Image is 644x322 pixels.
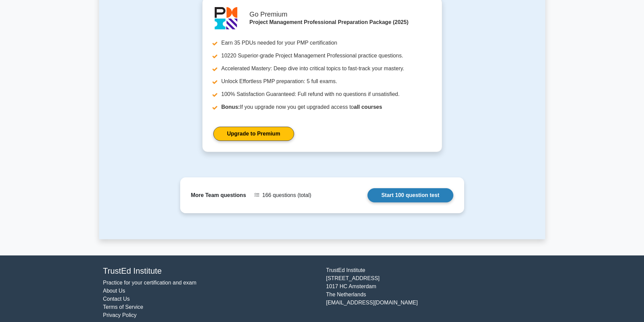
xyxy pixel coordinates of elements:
h4: TrustEd Institute [103,266,318,276]
a: Terms of Service [103,304,143,310]
a: Privacy Policy [103,312,137,318]
a: Practice for your certification and exam [103,280,197,286]
a: About Us [103,288,125,294]
a: Contact Us [103,296,130,302]
a: Upgrade to Premium [213,127,294,141]
a: Start 100 question test [367,188,453,202]
div: TrustEd Institute [STREET_ADDRESS] 1017 HC Amsterdam The Netherlands [EMAIL_ADDRESS][DOMAIN_NAME] [322,266,545,319]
